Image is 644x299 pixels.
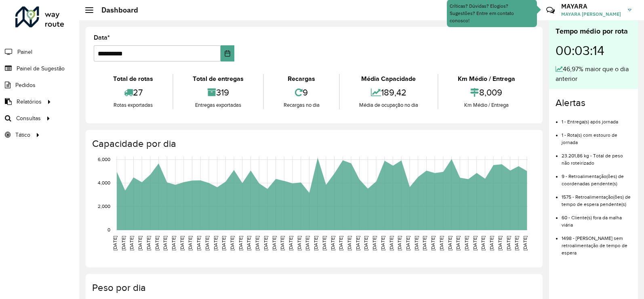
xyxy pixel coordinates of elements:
text: [DATE] [238,236,243,250]
div: 46,97% maior que o dia anterior [556,64,631,84]
div: 8,009 [440,84,532,101]
text: [DATE] [221,236,226,250]
text: [DATE] [455,236,461,250]
h4: Capacidade por dia [92,138,535,150]
text: [DATE] [363,236,368,250]
span: Painel de Sugestão [17,64,65,73]
text: [DATE] [162,236,168,250]
text: [DATE] [506,236,511,250]
div: Média de ocupação no dia [342,101,436,109]
text: [DATE] [322,236,327,250]
span: Painel [17,48,32,56]
text: [DATE] [430,236,436,250]
div: Rotas exportadas [96,101,170,109]
text: [DATE] [263,236,268,250]
text: [DATE] [313,236,318,250]
text: [DATE] [196,236,201,250]
text: [DATE] [213,236,218,250]
text: [DATE] [514,236,519,250]
text: [DATE] [414,236,419,250]
div: 9 [266,84,337,101]
span: Relatórios [17,98,42,106]
text: [DATE] [397,236,402,250]
text: [DATE] [389,236,394,250]
div: Média Capacidade [342,74,436,84]
text: [DATE] [137,236,143,250]
li: 1575 - Retroalimentação(ões) de tempo de espera pendente(s) [562,187,631,208]
div: Km Médio / Entrega [440,101,532,109]
text: [DATE] [447,236,452,250]
text: 4,000 [98,180,110,186]
text: [DATE] [146,236,151,250]
li: 1498 - [PERSON_NAME] sem retroalimentação de tempo de espera [562,229,631,257]
h2: Dashboard [93,6,138,15]
div: 189,42 [342,84,436,101]
li: 1 - Entrega(s) após jornada [562,112,631,125]
text: [DATE] [497,236,503,250]
text: 0 [107,227,110,232]
div: Recargas no dia [266,101,337,109]
div: Total de rotas [96,74,170,84]
text: [DATE] [472,236,478,250]
text: [DATE] [372,236,377,250]
h4: Peso por dia [92,282,535,294]
li: 60 - Cliente(s) fora da malha viária [562,208,631,229]
text: 2,000 [98,204,110,209]
text: [DATE] [154,236,160,250]
text: [DATE] [255,236,260,250]
text: [DATE] [246,236,251,250]
text: [DATE] [347,236,352,250]
text: [DATE] [489,236,494,250]
li: 23.201,86 kg - Total de peso não roteirizado [562,146,631,167]
text: [DATE] [305,236,310,250]
text: [DATE] [271,236,277,250]
div: 27 [96,84,170,101]
h4: Alertas [556,97,631,109]
text: [DATE] [464,236,469,250]
text: [DATE] [179,236,185,250]
text: [DATE] [129,236,134,250]
div: 00:03:14 [556,37,631,64]
text: [DATE] [439,236,444,250]
text: [DATE] [422,236,427,250]
h3: MAYARA [561,2,622,10]
text: [DATE] [330,236,335,250]
text: [DATE] [121,236,126,250]
button: Choose Date [221,45,234,61]
text: [DATE] [522,236,528,250]
div: Entregas exportadas [175,101,261,109]
text: [DATE] [480,236,486,250]
text: 6,000 [98,157,110,162]
text: [DATE] [112,236,118,250]
text: [DATE] [288,236,293,250]
div: 319 [175,84,261,101]
text: [DATE] [280,236,285,250]
text: [DATE] [355,236,360,250]
span: Tático [15,131,30,139]
text: [DATE] [380,236,385,250]
li: 9 - Retroalimentação(ões) de coordenadas pendente(s) [562,167,631,187]
text: [DATE] [171,236,176,250]
span: MAYARA [PERSON_NAME] [561,11,622,18]
label: Data [94,33,110,42]
span: Consultas [16,114,41,123]
div: Recargas [266,74,337,84]
li: 1 - Rota(s) com estouro de jornada [562,125,631,146]
a: Contato Rápido [542,2,559,19]
div: Total de entregas [175,74,261,84]
text: [DATE] [229,236,235,250]
text: [DATE] [338,236,343,250]
span: Pedidos [15,81,36,89]
text: [DATE] [187,236,193,250]
text: [DATE] [405,236,410,250]
text: [DATE] [204,236,210,250]
div: Tempo médio por rota [556,26,631,37]
text: [DATE] [297,236,302,250]
div: Km Médio / Entrega [440,74,532,84]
